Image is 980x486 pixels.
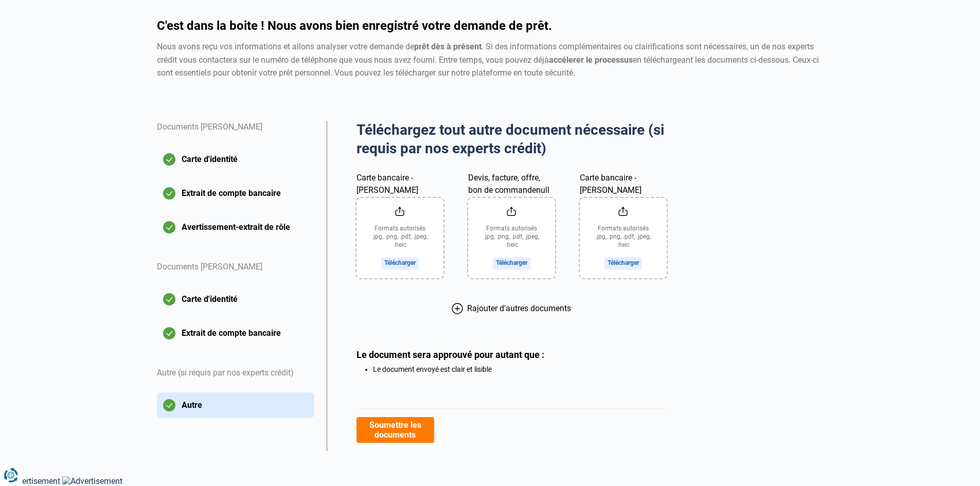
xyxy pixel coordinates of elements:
[157,214,314,240] button: Avertissement-extrait de rôle
[157,354,314,392] div: Autre (si requis par nos experts crédit)
[62,476,122,486] img: Advertisement
[357,417,434,443] button: Soumettre les documents
[157,286,314,312] button: Carte d'identité
[157,40,824,80] div: Nous avons reçu vos informations et allons analyser votre demande de . Si des informations complé...
[157,248,314,286] div: Documents [PERSON_NAME]
[157,181,314,206] button: Extrait de compte bancaire
[373,365,667,373] li: Le document envoyé est clair et lisible
[580,171,667,196] label: Carte bancaire - [PERSON_NAME]
[157,320,314,346] button: Extrait de compte bancaire
[357,303,667,314] button: Rajouter d'autres documents
[468,171,555,196] label: Devis, facture, offre, bon de commandenull
[157,392,314,418] button: Autre
[549,55,633,65] strong: accélerer le processus
[157,121,314,147] div: Documents [PERSON_NAME]
[414,42,482,51] strong: prêt dès à présent
[157,20,824,32] h1: C'est dans la boite ! Nous avons bien enregistré votre demande de prêt.
[157,147,314,172] button: Carte d'identité
[357,349,667,360] div: Le document sera approuvé pour autant que :
[467,303,571,313] span: Rajouter d'autres documents
[357,171,443,196] label: Carte bancaire - [PERSON_NAME]
[357,121,667,158] h2: Téléchargez tout autre document nécessaire (si requis par nos experts crédit)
